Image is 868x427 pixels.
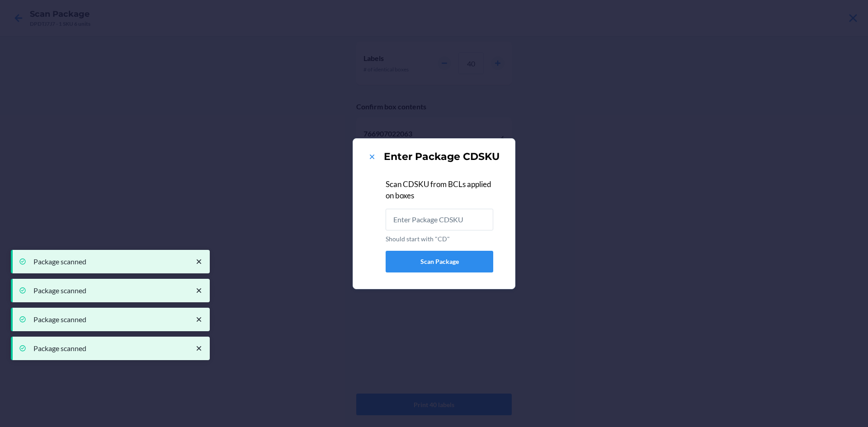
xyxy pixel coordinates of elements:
[33,286,185,295] p: Package scanned
[194,315,203,324] svg: close toast
[386,178,493,202] div: Scan CDSKU from BCLs applied on boxes
[194,257,203,266] svg: close toast
[33,315,185,324] p: Package scanned
[194,286,203,295] svg: close toast
[384,150,500,164] h2: Enter Package CDSKU
[33,257,185,266] p: Package scanned
[33,344,185,353] p: Package scanned
[194,344,203,353] svg: close toast
[386,234,493,244] p: Should start with "CD"
[386,251,493,272] button: Scan Package
[386,209,493,230] input: Should start with "CD"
